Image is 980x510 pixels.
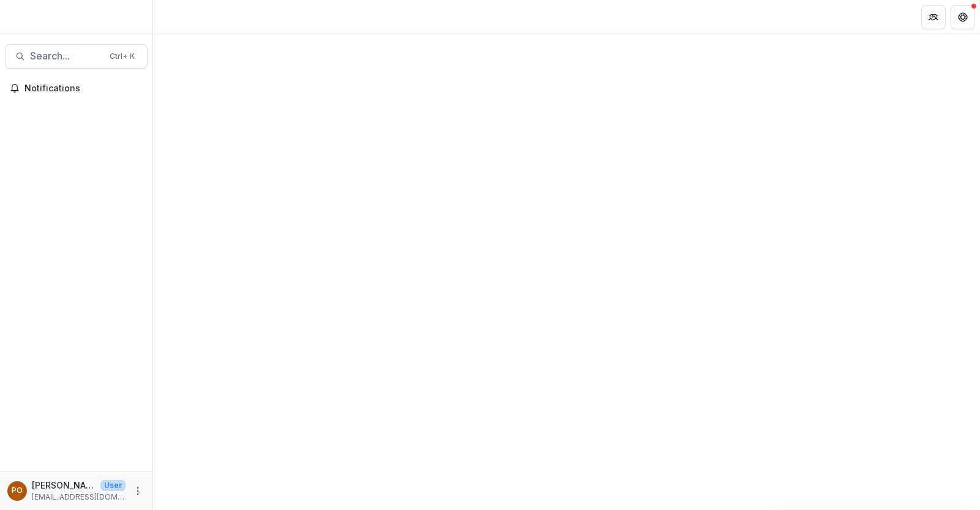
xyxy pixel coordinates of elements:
[32,492,126,503] p: [EMAIL_ADDRESS][DOMAIN_NAME]
[158,8,210,26] nav: breadcrumb
[30,50,102,62] span: Search...
[5,78,148,98] button: Notifications
[32,479,96,492] p: [PERSON_NAME]
[5,44,148,69] button: Search...
[130,484,145,498] button: More
[100,480,126,491] p: User
[12,487,23,495] div: Peige Omondi
[951,5,975,29] button: Get Help
[921,5,946,29] button: Partners
[107,50,137,63] div: Ctrl + K
[24,83,143,94] span: Notifications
